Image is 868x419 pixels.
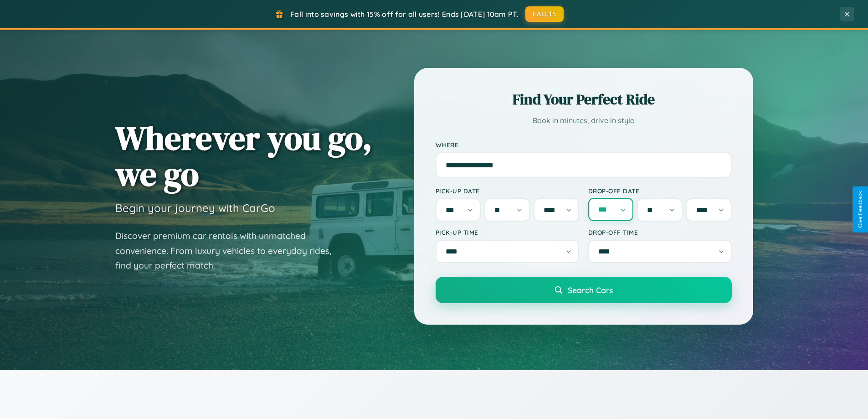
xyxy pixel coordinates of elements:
h2: Find Your Perfect Ride [436,89,732,109]
h3: Begin your journey with CarGo [115,201,275,215]
button: FALL15 [525,6,564,22]
label: Drop-off Time [588,228,732,236]
p: Book in minutes, drive in style [436,114,732,127]
label: Drop-off Date [588,187,732,195]
label: Pick-up Date [436,187,579,195]
div: Give Feedback [857,191,863,228]
label: Pick-up Time [436,228,579,236]
label: Where [436,141,732,149]
span: Fall into savings with 15% off for all users! Ends [DATE] 10am PT. [290,10,519,19]
p: Discover premium car rentals with unmatched convenience. From luxury vehicles to everyday rides, ... [115,228,343,273]
span: Search Cars [568,285,613,295]
button: Search Cars [436,277,732,303]
h1: Wherever you go, we go [115,120,372,192]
